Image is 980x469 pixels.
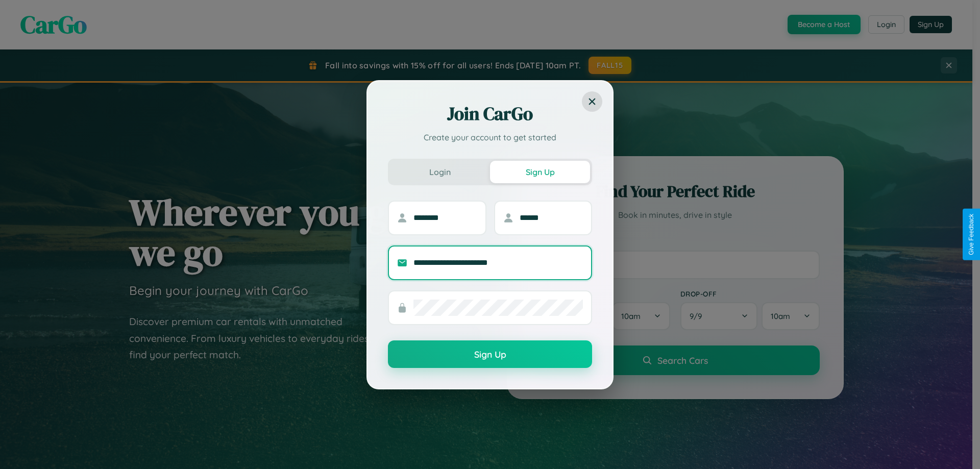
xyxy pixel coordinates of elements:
button: Sign Up [388,340,592,368]
button: Login [390,161,490,183]
button: Sign Up [490,161,590,183]
div: Give Feedback [968,214,975,255]
h2: Join CarGo [388,102,592,126]
p: Create your account to get started [388,131,592,143]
